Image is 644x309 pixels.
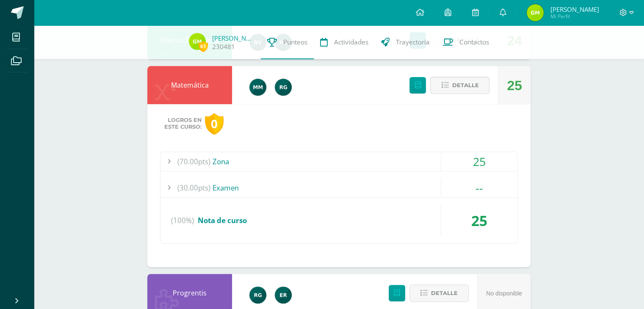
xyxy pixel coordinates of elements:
img: 0ce65a783694750e38dd7535df09a2e9.png [527,4,544,21]
a: Contactos [436,25,495,59]
div: 25 [441,204,517,237]
span: Nota de curso [198,215,247,225]
a: Actividades [314,25,375,59]
span: (100%) [171,204,194,237]
a: 230481 [212,42,235,51]
span: (30.00pts) [177,178,210,197]
div: -- [441,178,517,197]
span: Logros en este curso: [164,117,202,130]
span: No disponible [486,290,522,297]
div: Zona [160,152,517,171]
span: Actividades [334,38,368,47]
img: 43406b00e4edbe00e0fe2658b7eb63de.png [275,287,292,303]
button: Detalle [430,77,489,94]
span: Mi Perfil [550,13,599,20]
div: 25 [507,66,522,105]
div: 0 [205,113,224,135]
div: Matemática [147,66,232,104]
a: Punteos [261,25,314,59]
span: (70.00pts) [177,152,210,171]
button: Detalle [409,284,469,302]
span: Detalle [431,285,458,301]
span: [PERSON_NAME] [550,5,599,14]
img: 0ce65a783694750e38dd7535df09a2e9.png [189,33,206,50]
img: 24ef3269677dd7dd963c57b86ff4a022.png [249,287,266,303]
span: 61 [199,41,208,52]
img: ea0e1a9c59ed4b58333b589e14889882.png [249,79,266,96]
span: Trayectoria [396,38,430,47]
div: Examen [160,178,517,197]
img: 24ef3269677dd7dd963c57b86ff4a022.png [275,79,292,96]
a: [PERSON_NAME] [212,34,254,42]
span: Contactos [459,38,489,47]
span: Detalle [452,77,478,93]
span: Punteos [283,38,307,47]
a: Trayectoria [375,25,436,59]
div: 25 [441,152,517,171]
